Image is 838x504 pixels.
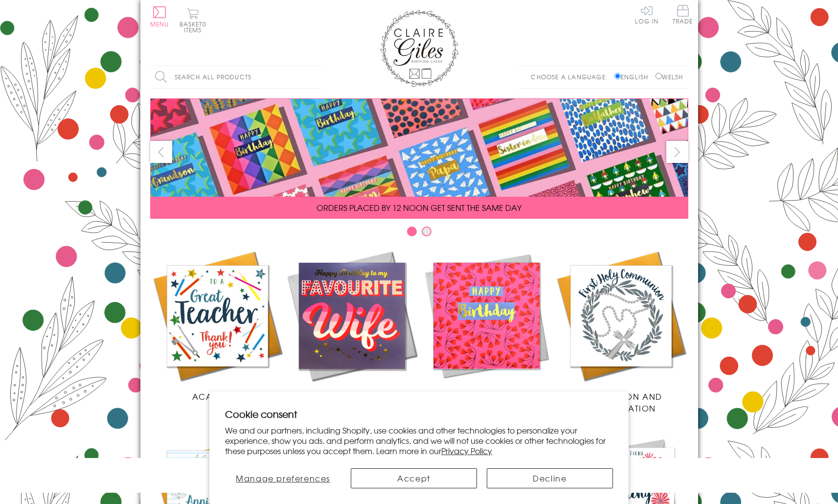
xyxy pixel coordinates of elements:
[184,20,206,34] span: 0 items
[554,249,688,414] a: Communion and Confirmation
[614,73,621,79] input: English
[319,390,384,402] span: New Releases
[407,227,417,236] button: Carousel Page 1 (Current Slide)
[673,5,693,26] a: Trade
[666,141,688,163] button: next
[150,249,285,402] a: Academic
[419,249,554,402] a: Birthdays
[285,249,419,402] a: New Releases
[180,8,206,33] button: Basket0 items
[150,226,688,241] div: Carousel Pagination
[225,425,613,456] p: We and our partners, including Shopify, use cookies and other technologies to personalize your ex...
[487,468,613,488] button: Decline
[225,407,613,421] h2: Cookie consent
[150,6,169,27] button: Menu
[380,10,458,87] img: Claire Giles Greetings Cards
[150,141,172,163] button: prev
[441,445,492,457] a: Privacy Policy
[656,72,683,81] label: Welsh
[150,66,321,88] input: Search all products
[422,227,431,236] button: Carousel Page 2
[236,472,330,484] span: Manage preferences
[614,72,653,81] label: English
[192,390,243,402] span: Academic
[317,202,521,213] span: ORDERS PLACED BY 12 NOON GET SENT THE SAME DAY
[150,20,169,28] span: Menu
[579,390,662,414] span: Communion and Confirmation
[635,5,658,24] a: Log In
[531,72,612,81] p: Choose a language:
[656,73,662,79] input: Welsh
[673,5,693,24] span: Trade
[351,468,477,488] button: Accept
[463,390,510,402] span: Birthdays
[225,468,341,488] button: Manage preferences
[312,66,321,88] input: Search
